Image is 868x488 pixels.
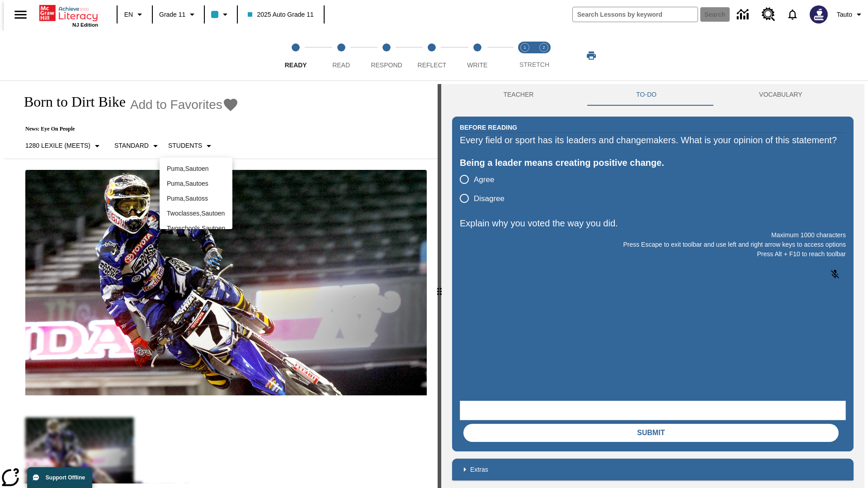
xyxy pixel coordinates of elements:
p: Puma , Sautoes [167,179,225,188]
p: Puma , Sautoen [167,164,225,174]
p: Twoschools , Sautoen [167,224,225,233]
body: Explain why you voted the way you did. Maximum 1000 characters Press Alt + F10 to reach toolbar P... [4,7,132,15]
p: Twoclasses , Sautoen [167,209,225,218]
p: Puma , Sautoss [167,194,225,203]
